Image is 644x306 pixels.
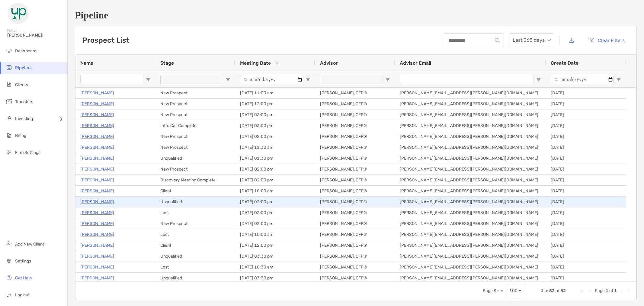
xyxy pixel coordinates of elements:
a: [PERSON_NAME] [80,155,114,162]
span: Firm Settings [15,150,40,155]
a: [PERSON_NAME] [80,89,114,97]
a: [PERSON_NAME] [80,122,114,129]
div: New Prospect [155,109,235,120]
div: [DATE] [546,164,626,174]
div: [PERSON_NAME], CFP® [315,99,395,109]
div: [DATE] [546,207,626,218]
span: Name [80,60,93,66]
div: [PERSON_NAME], CFP® [315,240,395,251]
span: Billing [15,133,26,138]
div: [DATE] 02:00 pm [235,131,315,142]
span: Transfers [15,99,33,104]
span: 52 [560,288,566,293]
div: [PERSON_NAME], CFP® [315,197,395,207]
a: [PERSON_NAME] [80,198,114,206]
div: [PERSON_NAME], CFP® [315,120,395,131]
div: [DATE] [546,153,626,164]
div: [PERSON_NAME], CFP® [315,207,395,218]
div: [DATE] [546,240,626,251]
div: Lost [155,229,235,240]
a: [PERSON_NAME] [80,252,114,260]
span: 1 [606,288,608,293]
a: [PERSON_NAME] [80,165,114,173]
h1: Pipeline [75,10,637,21]
a: [PERSON_NAME] [80,220,114,227]
span: to [544,288,548,293]
div: [DATE] [546,99,626,109]
div: [PERSON_NAME], CFP® [315,262,395,272]
div: [PERSON_NAME][EMAIL_ADDRESS][PERSON_NAME][DOMAIN_NAME] [395,153,546,164]
div: New Prospect [155,131,235,142]
div: New Prospect [155,99,235,109]
div: [DATE] [546,251,626,262]
span: Investing [15,116,33,121]
a: [PERSON_NAME] [80,209,114,216]
div: Client [155,186,235,196]
div: [PERSON_NAME][EMAIL_ADDRESS][PERSON_NAME][DOMAIN_NAME] [395,142,546,153]
button: Open Filter Menu [146,77,151,82]
div: Intro Call Complete [155,120,235,131]
div: [DATE] [546,175,626,185]
span: 1 [614,288,617,293]
div: [DATE] 02:00 pm [235,197,315,207]
p: [PERSON_NAME] [80,187,114,195]
p: [PERSON_NAME] [80,133,114,140]
p: [PERSON_NAME] [80,144,114,151]
div: [DATE] [546,197,626,207]
div: New Prospect [155,142,235,153]
img: settings icon [5,257,13,264]
div: [DATE] 02:00 pm [235,164,315,174]
div: Previous Page [588,288,592,293]
div: Client [155,240,235,251]
div: [PERSON_NAME], CFP® [315,229,395,240]
a: [PERSON_NAME] [80,176,114,184]
a: [PERSON_NAME] [80,274,114,282]
img: Zoe Logo [7,2,29,24]
p: [PERSON_NAME] [80,242,114,249]
div: [DATE] [546,120,626,131]
div: [PERSON_NAME], CFP® [315,109,395,120]
div: [PERSON_NAME][EMAIL_ADDRESS][PERSON_NAME][DOMAIN_NAME] [395,240,546,251]
div: [PERSON_NAME], CFP® [315,142,395,153]
input: Meeting Date Filter Input [240,75,303,84]
div: Discovery Meeting Complete [155,175,235,185]
div: [DATE] 10:00 am [235,229,315,240]
div: [DATE] 12:00 pm [235,99,315,109]
div: [PERSON_NAME], CFP® [315,88,395,98]
span: Clients [15,82,28,87]
img: clients icon [5,81,13,88]
div: Lost [155,262,235,272]
button: Open Filter Menu [536,77,541,82]
div: [DATE] 10:00 am [235,186,315,196]
button: Clear Filters [583,34,629,47]
h3: Prospect List [82,36,129,44]
div: [PERSON_NAME], CFP® [315,251,395,262]
div: New Prospect [155,164,235,174]
button: Open Filter Menu [226,77,230,82]
button: Open Filter Menu [616,77,621,82]
div: [PERSON_NAME][EMAIL_ADDRESS][PERSON_NAME][DOMAIN_NAME] [395,207,546,218]
div: [DATE] [546,131,626,142]
span: Log out [15,292,30,298]
span: Advisor Email [400,60,431,66]
p: [PERSON_NAME] [80,263,114,271]
button: Open Filter Menu [385,77,390,82]
div: Unqualified [155,197,235,207]
div: [DATE] 11:30 am [235,142,315,153]
img: dashboard icon [5,47,13,54]
div: [DATE] 11:00 am [235,88,315,98]
div: [PERSON_NAME][EMAIL_ADDRESS][PERSON_NAME][DOMAIN_NAME] [395,262,546,272]
span: 1 [541,288,543,293]
div: [DATE] 12:00 pm [235,240,315,251]
div: Unqualified [155,273,235,283]
div: [PERSON_NAME][EMAIL_ADDRESS][PERSON_NAME][DOMAIN_NAME] [395,197,546,207]
div: [DATE] 01:30 pm [235,153,315,164]
div: [DATE] 02:00 pm [235,218,315,229]
div: [PERSON_NAME][EMAIL_ADDRESS][PERSON_NAME][DOMAIN_NAME] [395,131,546,142]
span: Get Help [15,275,32,281]
img: billing icon [5,132,13,139]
